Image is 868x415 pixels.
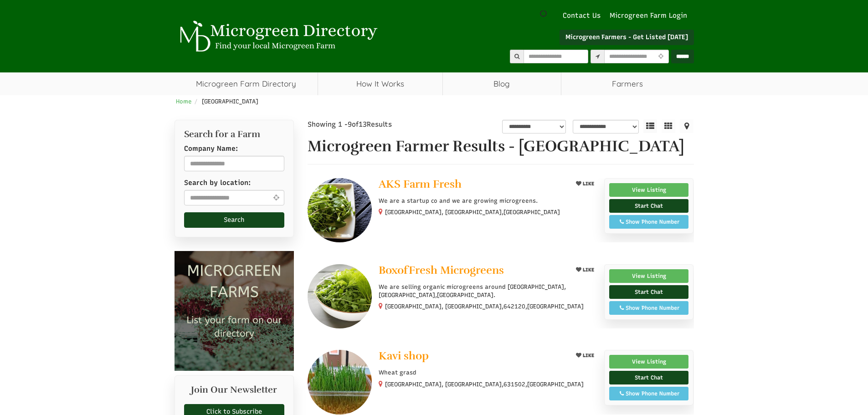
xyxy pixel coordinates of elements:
[443,72,561,95] a: Blog
[527,380,584,389] span: [GEOGRAPHIC_DATA]
[175,72,318,95] a: Microgreen Farm Directory
[184,144,238,154] label: Company Name:
[573,350,597,361] button: LIKE
[503,302,525,311] span: 642120
[502,120,566,133] select: overall_rating_filter-1
[609,269,689,283] a: View Listing
[379,283,597,299] p: We are selling organic microgreens around [GEOGRAPHIC_DATA],[GEOGRAPHIC_DATA],[GEOGRAPHIC_DATA].
[503,380,525,389] span: 631502
[308,178,372,242] img: AKS Farm Fresh
[271,194,281,201] i: Use Current Location
[184,385,285,400] h2: Join Our Newsletter
[385,303,584,310] small: [GEOGRAPHIC_DATA], [GEOGRAPHIC_DATA], ,
[308,120,436,129] div: Showing 1 - of Results
[581,353,594,359] span: LIKE
[503,208,560,216] span: [GEOGRAPHIC_DATA]
[379,349,429,363] span: Kavi shop
[610,11,692,20] a: Microgreen Farm Login
[379,350,565,364] a: Kavi shop
[359,120,367,128] span: 13
[609,355,689,369] a: View Listing
[318,72,442,95] a: How It Works
[609,199,689,213] a: Start Chat
[609,285,689,299] a: Start Chat
[308,264,372,328] img: BoxofFresh Microgreens
[175,251,294,371] img: Microgreen Farms list your microgreen farm today
[581,181,594,187] span: LIKE
[348,120,352,128] span: 9
[379,178,565,192] a: AKS Farm Fresh
[175,20,380,52] img: Microgreen Directory
[573,120,639,133] select: sortbox-1
[308,350,372,414] img: Kavi shop
[385,381,584,388] small: [GEOGRAPHIC_DATA], [GEOGRAPHIC_DATA], ,
[176,98,192,105] a: Home
[558,11,605,20] a: Contact Us
[581,267,594,273] span: LIKE
[379,264,565,278] a: BoxofFresh Microgreens
[527,302,584,311] span: [GEOGRAPHIC_DATA]
[609,371,689,384] a: Start Chat
[573,178,597,190] button: LIKE
[614,304,684,312] div: Show Phone Number
[614,218,684,226] div: Show Phone Number
[561,72,694,95] span: Farmers
[379,263,504,277] span: BoxofFresh Microgreens
[184,212,285,228] button: Search
[379,197,597,205] p: We are a startup co and we are growing microgreens.
[609,183,689,197] a: View Listing
[379,177,462,191] span: AKS Farm Fresh
[308,138,694,155] h1: Microgreen Farmer Results - [GEOGRAPHIC_DATA]
[385,209,560,215] small: [GEOGRAPHIC_DATA], [GEOGRAPHIC_DATA],
[614,389,684,398] div: Show Phone Number
[379,369,597,377] p: Wheat grasd
[573,264,597,276] button: LIKE
[184,178,251,188] label: Search by location:
[656,54,666,60] i: Use Current Location
[202,98,258,105] span: [GEOGRAPHIC_DATA]
[560,30,694,45] a: Microgreen Farmers - Get Listed [DATE]
[184,129,285,139] h2: Search for a Farm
